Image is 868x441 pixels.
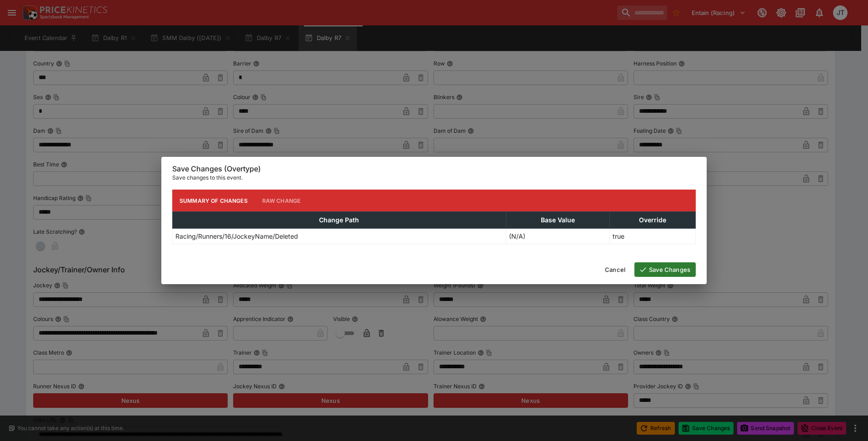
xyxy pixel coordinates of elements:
[172,190,255,211] button: Summary of Changes
[172,173,696,182] p: Save changes to this event.
[609,229,695,244] td: true
[175,231,298,241] p: Racing/Runners/16/JockeyName/Deleted
[255,190,308,211] button: Raw Change
[506,212,609,229] th: Base Value
[173,212,506,229] th: Change Path
[634,262,696,277] button: Save Changes
[609,212,695,229] th: Override
[172,164,696,174] h6: Save Changes (Overtype)
[599,262,631,277] button: Cancel
[506,229,609,244] td: (N/A)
